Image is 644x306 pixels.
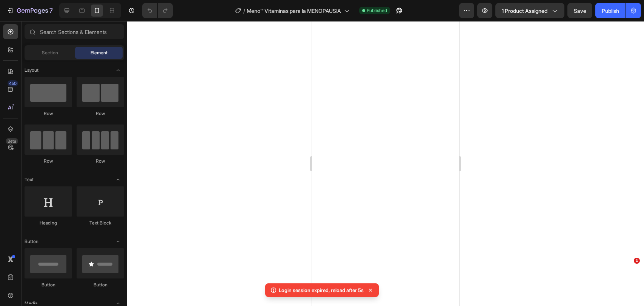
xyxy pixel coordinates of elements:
span: Toggle open [112,174,124,186]
span: 1 product assigned [502,7,547,15]
span: Element [91,49,108,56]
span: Toggle open [112,64,124,76]
button: 1 product assigned [495,3,564,18]
div: Row [77,158,124,165]
p: Login session expired, reload after 5s [279,286,364,294]
div: Row [77,110,124,117]
div: Publish [602,7,619,15]
input: Search Sections & Elements [25,24,124,39]
div: Button [25,281,72,288]
p: 7 [49,6,53,15]
div: Row [25,110,72,117]
button: Publish [595,3,626,18]
span: Save [574,8,586,14]
span: Section [42,49,58,56]
div: 450 [8,80,18,86]
div: Text Block [77,220,124,226]
iframe: Intercom live chat [618,269,636,287]
span: Text [25,176,34,183]
div: Beta [6,138,18,144]
div: Button [77,281,124,288]
button: 7 [3,3,56,18]
span: Button [25,238,38,245]
div: Heading [25,220,72,226]
button: Save [567,3,592,18]
span: Meno™ Vitaminas para la MENOPAUSIA [247,7,341,15]
span: 1 [634,258,640,264]
span: Published [367,7,387,14]
span: Toggle open [112,235,124,248]
div: Undo/Redo [142,3,173,18]
iframe: Design area [312,21,459,306]
div: Row [25,158,72,165]
span: Layout [25,67,38,74]
span: / [243,7,245,15]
